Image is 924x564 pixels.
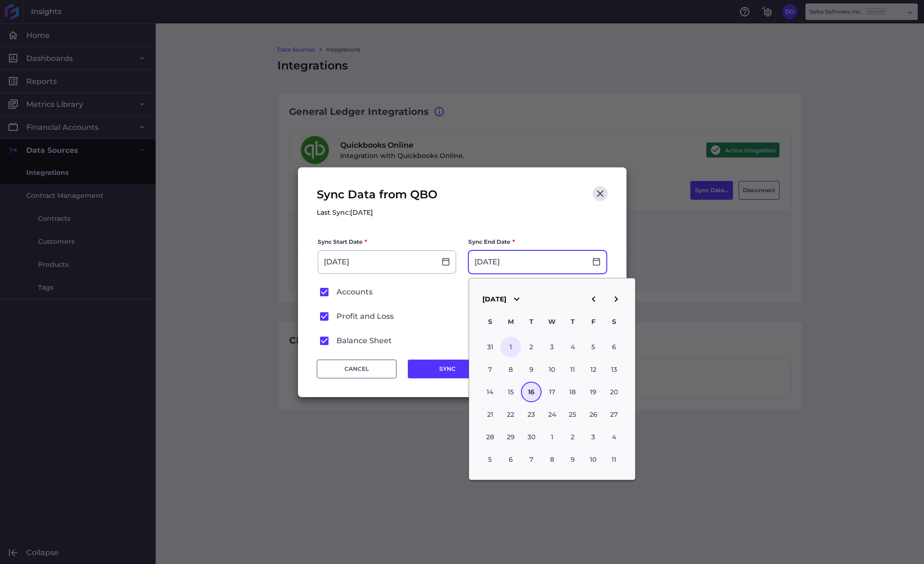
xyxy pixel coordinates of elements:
[500,359,521,380] div: Choose Monday, September 8th, 2025
[482,295,506,303] span: [DATE]
[583,359,603,380] div: Choose Friday, September 12th, 2025
[562,337,583,357] div: Choose Thursday, September 4th, 2025
[317,207,437,218] p: Last Sync: [DATE]
[542,427,562,447] div: Choose Wednesday, October 1st, 2025
[317,360,397,378] button: CANCEL
[521,337,542,357] div: Choose Tuesday, September 2nd, 2025
[562,404,583,425] div: Choose Thursday, September 25th, 2025
[336,286,373,298] span: Accounts
[408,360,488,378] button: SYNC
[336,311,394,322] span: Profit and Loss
[603,449,624,470] div: Choose Saturday, October 11th, 2025
[500,449,521,470] div: Choose Monday, October 6th, 2025
[521,449,542,470] div: Choose Tuesday, October 7th, 2025
[583,427,603,447] div: Choose Friday, October 3rd, 2025
[542,382,562,402] div: Choose Wednesday, September 17th, 2025
[562,382,583,402] div: Choose Thursday, September 18th, 2025
[469,251,587,273] input: Select Date
[500,427,521,447] div: Choose Monday, September 29th, 2025
[542,311,562,332] div: W
[480,427,500,447] div: Choose Sunday, September 28th, 2025
[468,237,511,247] span: Sync End Date
[480,382,500,402] div: Choose Sunday, September 14th, 2025
[521,359,542,380] div: Choose Tuesday, September 9th, 2025
[521,427,542,447] div: Choose Tuesday, September 30th, 2025
[562,359,583,380] div: Choose Thursday, September 11th, 2025
[500,382,521,402] div: Choose Monday, September 15th, 2025
[583,337,603,357] div: Choose Friday, September 5th, 2025
[583,311,603,332] div: F
[336,335,392,346] span: Balance Sheet
[603,337,624,357] div: Choose Saturday, September 6th, 2025
[542,449,562,470] div: Choose Wednesday, October 8th, 2025
[593,186,608,201] button: Close
[500,311,521,332] div: M
[318,251,436,273] input: Select Date
[562,449,583,470] div: Choose Thursday, October 9th, 2025
[477,288,528,310] button: [DATE]
[542,337,562,357] div: Choose Wednesday, September 3rd, 2025
[480,449,500,470] div: Choose Sunday, October 5th, 2025
[542,359,562,380] div: Choose Wednesday, September 10th, 2025
[317,186,437,218] div: Sync Data from QBO
[480,311,500,332] div: S
[542,404,562,425] div: Choose Wednesday, September 24th, 2025
[562,311,583,332] div: T
[583,449,603,470] div: Choose Friday, October 10th, 2025
[521,404,542,425] div: Choose Tuesday, September 23rd, 2025
[603,359,624,380] div: Choose Saturday, September 13th, 2025
[480,404,500,425] div: Choose Sunday, September 21st, 2025
[480,359,500,380] div: Choose Sunday, September 7th, 2025
[521,382,542,402] div: Choose Tuesday, September 16th, 2025
[603,311,624,332] div: S
[583,404,603,425] div: Choose Friday, September 26th, 2025
[603,404,624,425] div: Choose Saturday, September 27th, 2025
[603,382,624,402] div: Choose Saturday, September 20th, 2025
[521,311,542,332] div: T
[480,336,624,471] div: month 2025-09
[318,237,363,247] span: Sync Start Date
[603,427,624,447] div: Choose Saturday, October 4th, 2025
[583,382,603,402] div: Choose Friday, September 19th, 2025
[500,337,521,357] div: Choose Monday, September 1st, 2025
[480,337,500,357] div: Choose Sunday, August 31st, 2025
[562,427,583,447] div: Choose Thursday, October 2nd, 2025
[500,404,521,425] div: Choose Monday, September 22nd, 2025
